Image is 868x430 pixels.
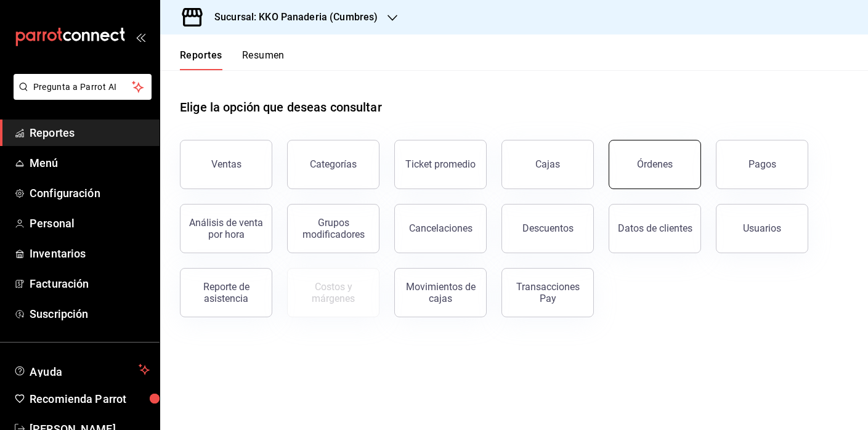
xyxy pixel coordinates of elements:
[609,140,701,189] button: Órdenes
[394,204,487,253] button: Cancelaciones
[30,306,150,322] span: Suscripción
[287,268,379,317] button: Contrata inventarios para ver este reporte
[501,204,594,253] button: Descuentos
[501,268,594,317] button: Transacciones Pay
[242,49,285,70] button: Resumen
[33,81,132,94] span: Pregunta a Parrot AI
[180,140,272,189] button: Ventas
[501,140,594,189] a: Cajas
[405,158,476,170] div: Ticket promedio
[535,157,561,172] div: Cajas
[30,245,150,262] span: Inventarios
[637,158,673,170] div: Órdenes
[295,217,371,240] div: Grupos modificadores
[716,140,808,189] button: Pagos
[716,204,808,253] button: Usuarios
[30,362,134,377] span: Ayuda
[30,391,150,407] span: Recomienda Parrot
[205,10,378,25] h3: Sucursal: KKO Panaderia (Cumbres)
[394,268,487,317] button: Movimientos de cajas
[394,140,487,189] button: Ticket promedio
[287,140,379,189] button: Categorías
[136,32,145,42] button: open_drawer_menu
[180,204,272,253] button: Análisis de venta por hora
[522,222,574,234] div: Descuentos
[295,281,371,304] div: Costos y márgenes
[743,222,781,234] div: Usuarios
[310,158,357,170] div: Categorías
[402,281,479,304] div: Movimientos de cajas
[14,74,152,100] button: Pregunta a Parrot AI
[188,281,264,304] div: Reporte de asistencia
[180,49,285,70] div: navigation tabs
[409,222,473,234] div: Cancelaciones
[618,222,692,234] div: Datos de clientes
[748,158,776,170] div: Pagos
[9,89,152,102] a: Pregunta a Parrot AI
[609,204,701,253] button: Datos de clientes
[180,49,222,70] button: Reportes
[287,204,379,253] button: Grupos modificadores
[30,155,150,171] span: Menú
[509,281,586,304] div: Transacciones Pay
[180,268,272,317] button: Reporte de asistencia
[180,98,382,116] h1: Elige la opción que deseas consultar
[30,275,150,292] span: Facturación
[211,158,241,170] div: Ventas
[30,124,150,141] span: Reportes
[30,185,150,201] span: Configuración
[188,217,264,240] div: Análisis de venta por hora
[30,215,150,232] span: Personal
